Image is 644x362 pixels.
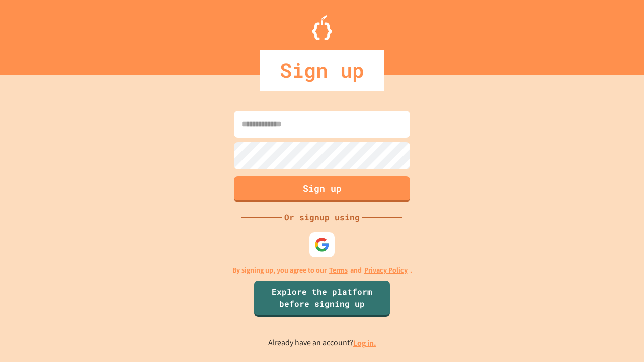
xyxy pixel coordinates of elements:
[329,265,348,276] a: Terms
[234,176,410,202] button: Sign up
[254,281,390,317] a: Explore the platform before signing up
[268,337,376,349] p: Already have an account?
[314,237,330,252] img: google-icon.svg
[312,15,332,40] img: Logo.svg
[364,265,408,276] a: Privacy Policy
[260,50,384,90] div: Sign up
[232,265,412,276] p: By signing up, you agree to our and .
[282,211,362,223] div: Or signup using
[353,338,376,348] a: Log in.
